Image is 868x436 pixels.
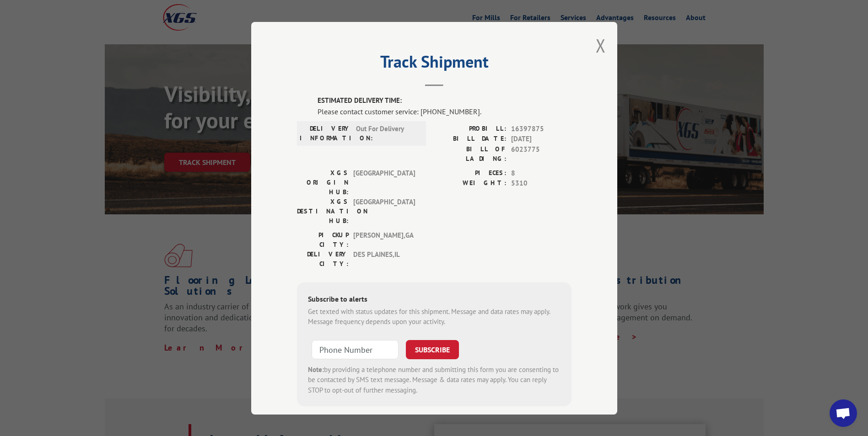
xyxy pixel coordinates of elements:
label: BILL DATE: [434,134,507,144]
div: Subscribe to alerts [308,293,561,306]
label: XGS DESTINATION HUB: [297,197,349,225]
label: PROBILL: [434,123,507,134]
span: 5310 [511,178,571,189]
span: 6023775 [511,144,571,163]
span: [GEOGRAPHIC_DATA] [353,197,415,225]
div: Get texted with status updates for this shipment. Message and data rates may apply. Message frequ... [308,306,561,327]
div: by providing a telephone number and submitting this form you are consenting to be contacted by SM... [308,364,561,395]
label: BILL OF LADING: [434,144,507,163]
label: PIECES: [434,168,507,178]
div: Please contact customer service: [PHONE_NUMBER]. [318,106,571,117]
label: DELIVERY CITY: [297,249,349,268]
span: [DATE] [511,134,571,144]
button: SUBSCRIBE [406,340,459,359]
span: [PERSON_NAME] , GA [353,230,415,249]
span: 8 [511,168,571,178]
h2: Track Shipment [297,55,571,73]
strong: Note: [308,365,324,373]
span: Out For Delivery [356,123,418,143]
input: Phone Number [312,340,399,359]
label: ESTIMATED DELIVERY TIME: [318,96,571,106]
label: PICKUP CITY: [297,230,349,249]
span: DES PLAINES , IL [353,249,415,268]
span: 16397875 [511,123,571,134]
label: DELIVERY INFORMATION: [300,123,351,143]
div: Open chat [830,399,857,427]
span: [GEOGRAPHIC_DATA] [353,168,415,197]
label: WEIGHT: [434,178,507,189]
button: Close modal [596,33,606,58]
label: XGS ORIGIN HUB: [297,168,349,197]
